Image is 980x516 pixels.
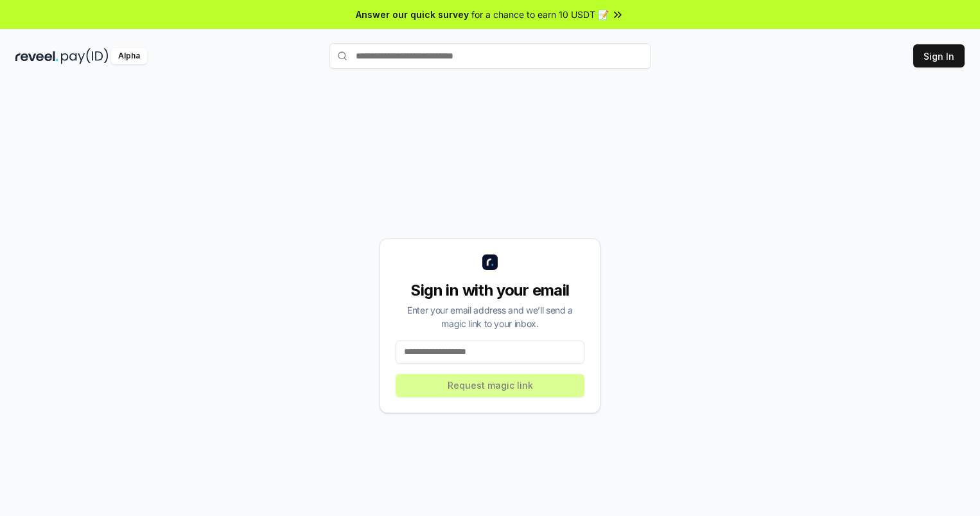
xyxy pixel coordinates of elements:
span: for a chance to earn 10 USDT 📝 [471,8,609,21]
img: pay_id [61,48,109,64]
span: Answer our quick survey [356,8,469,21]
img: reveel_dark [15,48,58,64]
div: Alpha [111,48,147,64]
div: Sign in with your email [396,280,584,301]
div: Enter your email address and we’ll send a magic link to your inbox. [396,303,584,330]
img: logo_small [482,254,498,270]
button: Sign In [913,44,965,67]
